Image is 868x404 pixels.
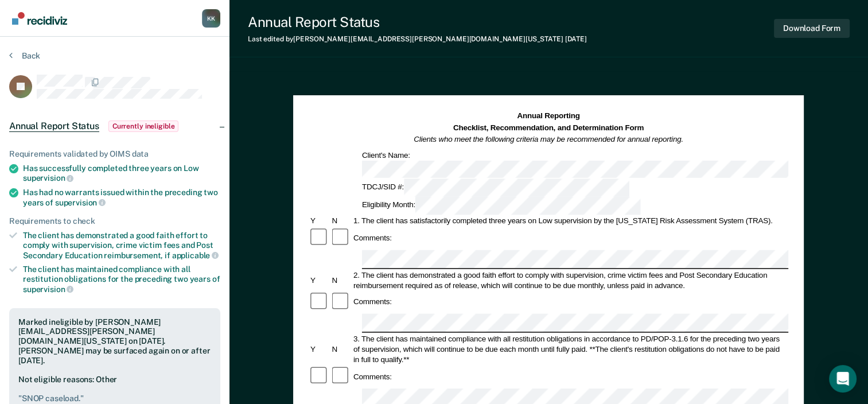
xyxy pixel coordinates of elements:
[9,216,220,226] div: Requirements to check
[18,317,211,366] div: Marked ineligible by [PERSON_NAME][EMAIL_ADDRESS][PERSON_NAME][DOMAIN_NAME][US_STATE] on [DATE]. ...
[330,216,352,226] div: N
[352,233,394,243] div: Comments:
[23,265,220,294] div: The client has maintained compliance with all restitution obligations for the preceding two years of
[360,197,643,215] div: Eligibility Month:
[23,285,73,294] span: supervision
[309,344,330,354] div: Y
[352,270,788,290] div: 2. The client has demonstrated a good faith effort to comply with supervision, crime victim fees ...
[330,344,352,354] div: N
[352,371,394,382] div: Comments:
[23,188,220,207] div: Has had no warrants issued within the preceding two years of
[202,9,220,28] div: K K
[108,121,179,132] span: Currently ineligible
[9,121,99,132] span: Annual Report Status
[172,251,219,260] span: applicable
[565,35,587,43] span: [DATE]
[23,173,73,182] span: supervision
[12,12,67,25] img: Recidiviz
[352,216,788,226] div: 1. The client has satisfactorily completed three years on Low supervision by the [US_STATE] Risk ...
[23,231,220,260] div: The client has demonstrated a good faith effort to comply with supervision, crime victim fees and...
[23,164,220,183] div: Has successfully completed three years on Low
[414,135,684,143] em: Clients who meet the following criteria may be recommended for annual reporting.
[55,198,106,207] span: supervision
[202,9,220,28] button: Profile dropdown button
[18,394,211,403] pre: " SNOP caseload. "
[829,365,857,393] div: Open Intercom Messenger
[453,123,644,132] strong: Checklist, Recommendation, and Determination Form
[352,297,394,307] div: Comments:
[309,216,330,226] div: Y
[9,50,40,61] button: Back
[517,112,580,121] strong: Annual Reporting
[360,179,631,197] div: TDCJ/SID #:
[774,19,850,38] button: Download Form
[18,375,211,403] div: Not eligible reasons: Other
[248,35,587,43] div: Last edited by [PERSON_NAME][EMAIL_ADDRESS][PERSON_NAME][DOMAIN_NAME][US_STATE]
[9,149,220,159] div: Requirements validated by OIMS data
[352,333,788,364] div: 3. The client has maintained compliance with all restitution obligations in accordance to PD/POP-...
[248,14,587,30] div: Annual Report Status
[309,275,330,285] div: Y
[330,275,352,285] div: N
